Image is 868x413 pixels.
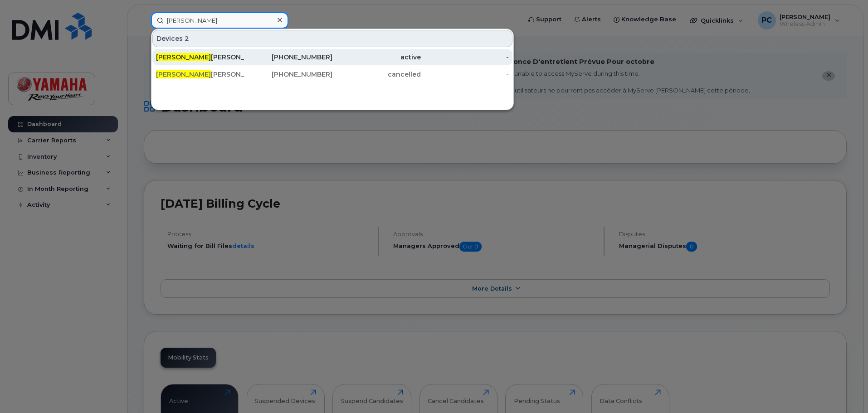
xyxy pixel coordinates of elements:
[185,34,189,43] span: 2
[156,70,211,78] span: [PERSON_NAME]
[152,49,512,65] a: [PERSON_NAME][PERSON_NAME][PHONE_NUMBER]active-
[152,30,512,47] div: Devices
[332,70,421,79] div: cancelled
[421,53,509,62] div: -
[156,53,244,62] div: [PERSON_NAME]
[332,53,421,62] div: active
[156,70,244,79] div: [PERSON_NAME]
[421,70,509,79] div: -
[244,70,333,79] div: [PHONE_NUMBER]
[152,66,512,83] a: [PERSON_NAME][PERSON_NAME][PHONE_NUMBER]cancelled-
[244,53,333,62] div: [PHONE_NUMBER]
[156,53,211,61] span: [PERSON_NAME]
